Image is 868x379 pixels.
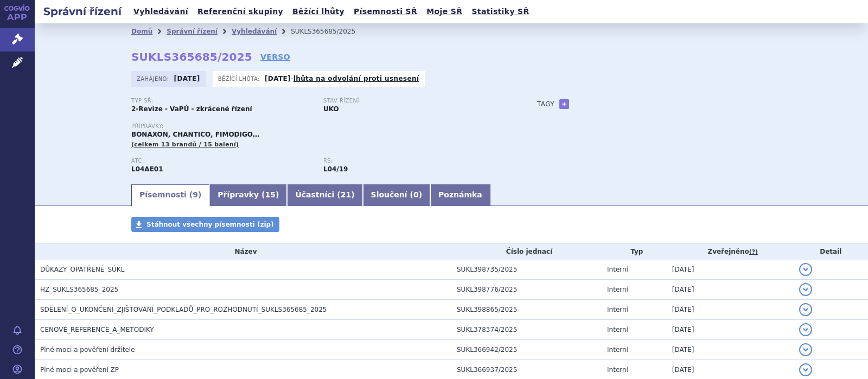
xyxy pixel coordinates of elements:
a: Správní řízení [167,28,218,35]
a: Poznámka [430,184,490,206]
a: Statistiky SŘ [468,4,532,19]
span: 9 [193,190,198,199]
a: Vyhledávání [232,28,277,35]
button: detail [799,283,812,296]
strong: 2-Revize - VaPÚ - zkrácené řízení [131,105,252,113]
h3: Tagy [537,98,554,111]
a: + [559,99,569,109]
td: [DATE] [667,340,794,360]
td: [DATE] [667,300,794,320]
td: SUKL398735/2025 [451,260,602,280]
a: Písemnosti SŘ [350,4,420,19]
a: lhůta na odvolání proti usnesení [293,75,419,82]
th: Typ [602,243,667,260]
button: detail [799,303,812,316]
td: [DATE] [667,280,794,300]
th: Číslo jednací [451,243,602,260]
a: Písemnosti (9) [131,184,209,206]
button: detail [799,343,812,356]
span: DŮKAZY_OPATŘENÉ_SÚKL [40,266,124,273]
button: detail [799,323,812,336]
td: [DATE] [667,320,794,340]
span: SDĚLENÍ_O_UKONČENÍ_ZJIŠŤOVÁNÍ_PODKLADŮ_PRO_ROZHODNUTÍ_SUKLS365685_2025 [40,306,327,313]
span: Interní [607,306,628,313]
span: Interní [607,266,628,273]
button: detail [799,263,812,276]
a: Sloučení (0) [363,184,430,206]
span: BONAXON, CHANTICO, FIMODIGO… [131,131,259,138]
td: SUKL378374/2025 [451,320,602,340]
td: [DATE] [667,260,794,280]
span: Interní [607,326,628,333]
strong: [DATE] [265,75,291,82]
a: Vyhledávání [130,4,192,19]
a: Referenční skupiny [194,4,286,19]
span: Zahájeno: [137,74,171,83]
strong: fingolimod [323,165,348,173]
p: Stav řízení: [323,98,505,104]
span: (celkem 13 brandů / 15 balení) [131,141,239,148]
p: ATC: [131,158,312,164]
th: Název [35,243,451,260]
span: Interní [607,286,628,293]
td: SUKL398776/2025 [451,280,602,300]
h2: Správní řízení [35,4,130,19]
span: Běžící lhůta: [218,74,262,83]
span: 0 [413,190,419,199]
a: Stáhnout všechny písemnosti (zip) [131,217,279,232]
span: 21 [341,190,351,199]
a: VERSO [260,52,290,62]
span: Interní [607,366,628,374]
a: Moje SŘ [423,4,465,19]
strong: SUKLS365685/2025 [131,50,252,63]
span: CENOVÉ_REFERENCE_A_METODIKY [40,326,154,333]
p: - [265,74,419,83]
strong: FINGOLIMOD [131,165,163,173]
th: Detail [794,243,868,260]
p: RS: [323,158,505,164]
a: Přípravky (15) [209,184,287,206]
abbr: (?) [749,248,758,256]
a: Běžící lhůty [289,4,348,19]
a: Domů [131,28,152,35]
button: detail [799,363,812,376]
td: SUKL366942/2025 [451,340,602,360]
span: Plné moci a pověření držitele [40,346,135,354]
span: Stáhnout všechny písemnosti (zip) [146,221,274,228]
span: HZ_SUKLS365685_2025 [40,286,118,293]
li: SUKLS365685/2025 [291,23,369,40]
span: Interní [607,346,628,354]
span: 15 [265,190,276,199]
th: Zveřejněno [667,243,794,260]
strong: UKO [323,105,339,113]
p: Přípravky: [131,123,515,130]
p: Typ SŘ: [131,98,312,104]
strong: [DATE] [174,75,200,82]
a: Účastníci (21) [287,184,362,206]
td: SUKL398865/2025 [451,300,602,320]
span: Plné moci a pověření ZP [40,366,119,374]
